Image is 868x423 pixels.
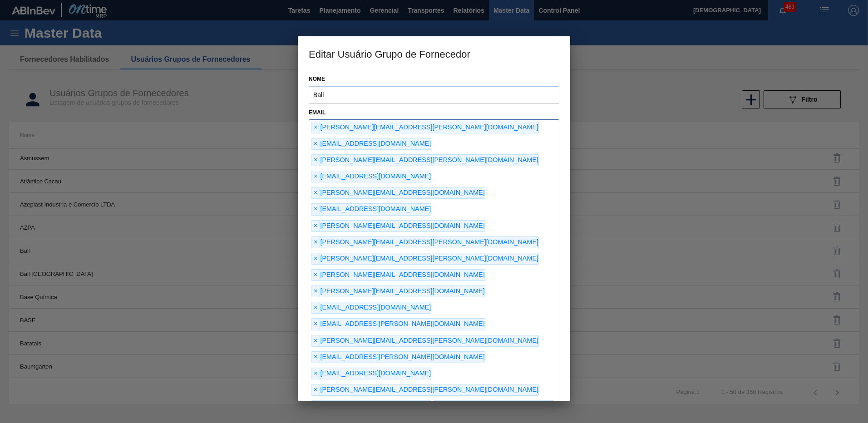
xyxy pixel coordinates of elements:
[311,352,320,363] span: ×
[311,302,320,313] span: ×
[311,368,431,379] div: [EMAIL_ADDRESS][DOMAIN_NAME]
[311,122,320,133] span: ×
[311,400,431,412] div: [EMAIL_ADDRESS][DOMAIN_NAME]
[311,384,539,396] div: [PERSON_NAME][EMAIL_ADDRESS][PERSON_NAME][DOMAIN_NAME]
[311,221,320,231] span: ×
[311,285,485,297] div: [PERSON_NAME][EMAIL_ADDRESS][DOMAIN_NAME]
[311,171,320,182] span: ×
[311,187,485,199] div: [PERSON_NAME][EMAIL_ADDRESS][DOMAIN_NAME]
[311,286,320,297] span: ×
[311,187,320,198] span: ×
[311,171,431,182] div: [EMAIL_ADDRESS][DOMAIN_NAME]
[298,36,570,71] h3: Editar Usuário Grupo de Fornecedor
[311,155,320,166] span: ×
[311,122,539,133] div: [PERSON_NAME][EMAIL_ADDRESS][PERSON_NAME][DOMAIN_NAME]
[311,368,320,379] span: ×
[311,138,431,150] div: [EMAIL_ADDRESS][DOMAIN_NAME]
[311,138,320,149] span: ×
[311,318,485,330] div: [EMAIL_ADDRESS][PERSON_NAME][DOMAIN_NAME]
[311,154,539,166] div: [PERSON_NAME][EMAIL_ADDRESS][PERSON_NAME][DOMAIN_NAME]
[311,204,320,215] span: ×
[311,269,485,281] div: [PERSON_NAME][EMAIL_ADDRESS][DOMAIN_NAME]
[311,253,320,264] span: ×
[311,203,431,215] div: [EMAIL_ADDRESS][DOMAIN_NAME]
[309,73,559,86] label: Nome
[309,109,325,116] label: Email
[311,220,485,232] div: [PERSON_NAME][EMAIL_ADDRESS][DOMAIN_NAME]
[311,270,320,280] span: ×
[311,335,539,347] div: [PERSON_NAME][EMAIL_ADDRESS][PERSON_NAME][DOMAIN_NAME]
[311,335,320,346] span: ×
[311,253,539,265] div: [PERSON_NAME][EMAIL_ADDRESS][PERSON_NAME][DOMAIN_NAME]
[311,236,539,248] div: [PERSON_NAME][EMAIL_ADDRESS][PERSON_NAME][DOMAIN_NAME]
[311,319,320,330] span: ×
[434,400,554,412] div: [EMAIL_ADDRESS][DOMAIN_NAME]
[311,237,320,248] span: ×
[311,302,431,314] div: [EMAIL_ADDRESS][DOMAIN_NAME]
[311,351,485,363] div: [EMAIL_ADDRESS][PERSON_NAME][DOMAIN_NAME]
[311,384,320,395] span: ×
